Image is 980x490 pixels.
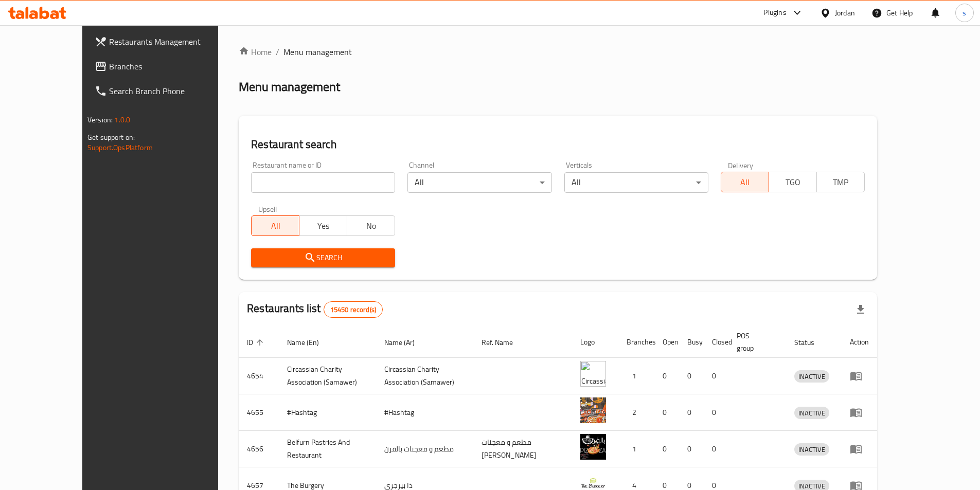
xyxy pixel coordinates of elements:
li: / [276,46,279,58]
td: 1 [618,358,654,394]
span: TGO [773,175,813,190]
th: Closed [704,326,728,358]
th: Logo [572,326,618,358]
h2: Menu management [239,79,340,95]
span: No [351,219,391,233]
td: 0 [679,358,704,394]
td: #Hashtag [279,394,376,431]
div: INACTIVE [794,443,829,456]
h2: Restaurants list [247,301,383,318]
td: ​Circassian ​Charity ​Association​ (Samawer) [279,358,376,394]
button: All [251,215,299,236]
input: Search for restaurant name or ID.. [251,172,395,193]
span: Search Branch Phone [109,85,238,97]
div: All [407,172,551,193]
td: ​Circassian ​Charity ​Association​ (Samawer) [376,358,473,394]
span: Restaurants Management [109,35,238,48]
span: Branches [109,60,238,72]
button: TMP [816,172,865,192]
div: INACTIVE [794,407,829,419]
span: INACTIVE [794,444,829,456]
span: All [725,175,765,190]
div: Menu [850,406,869,419]
a: Home [239,46,272,58]
button: No [347,215,395,236]
button: All [721,172,769,192]
span: Search [259,251,387,264]
td: 0 [654,394,679,431]
label: Delivery [728,161,754,169]
td: 2 [618,394,654,431]
td: 0 [654,358,679,394]
th: Busy [679,326,704,358]
td: 0 [704,431,728,467]
span: s [963,7,966,19]
a: Support.OpsPlatform [87,141,153,154]
td: مطعم و معجنات بالفرن [376,431,473,467]
div: Total records count [324,301,383,318]
td: 4656 [239,431,279,467]
label: Upsell [258,205,277,212]
span: ID [247,336,266,349]
span: Get support on: [87,131,135,144]
th: Branches [618,326,654,358]
div: INACTIVE [794,370,829,383]
h2: Restaurant search [251,137,865,152]
button: Search [251,248,395,267]
div: Jordan [835,7,855,19]
span: 15450 record(s) [324,305,382,315]
span: INACTIVE [794,371,829,383]
td: 0 [704,394,728,431]
span: Ref. Name [482,336,526,349]
img: #Hashtag [580,397,606,423]
span: Name (En) [287,336,332,349]
div: Menu [850,370,869,382]
td: 4654 [239,358,279,394]
a: Search Branch Phone [86,79,246,103]
img: ​Circassian ​Charity ​Association​ (Samawer) [580,361,606,387]
div: Export file [848,297,873,322]
span: INACTIVE [794,407,829,419]
td: Belfurn Pastries And Restaurant [279,431,376,467]
img: Belfurn Pastries And Restaurant [580,434,606,460]
span: Yes [304,219,343,233]
td: 0 [679,431,704,467]
th: Action [842,326,877,358]
span: Name (Ar) [384,336,428,349]
td: 4655 [239,394,279,431]
span: 1.0.0 [114,113,130,126]
th: Open [654,326,679,358]
nav: breadcrumb [239,46,877,58]
button: TGO [769,172,817,192]
a: Restaurants Management [86,29,246,54]
td: 1 [618,431,654,467]
div: Plugins [763,7,786,19]
td: #Hashtag [376,394,473,431]
td: 0 [679,394,704,431]
div: Menu [850,443,869,455]
td: مطعم و معجنات [PERSON_NAME] [473,431,572,467]
span: All [256,219,295,233]
a: Branches [86,54,246,79]
td: 0 [654,431,679,467]
span: Status [794,336,828,349]
span: Menu management [283,46,352,58]
span: POS group [737,330,774,354]
button: Yes [299,215,347,236]
td: 0 [704,358,728,394]
span: TMP [821,175,861,190]
div: All [564,172,708,193]
span: Version: [87,113,113,126]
